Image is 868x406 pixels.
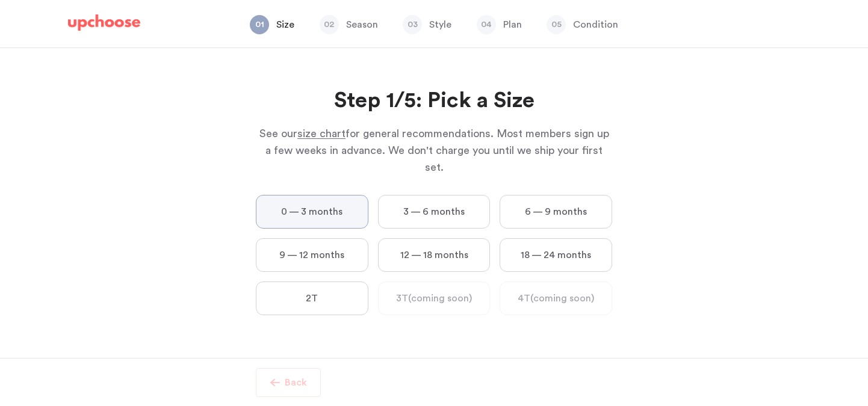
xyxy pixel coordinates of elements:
label: 4T (coming soon) [500,281,612,315]
p: Back [285,375,307,390]
p: Plan [503,17,522,32]
label: 0 — 3 months [256,195,368,229]
p: Size [276,17,294,32]
label: 12 — 18 months [378,238,491,272]
span: 02 [320,15,339,34]
label: 6 — 9 months [500,195,612,229]
label: 9 — 12 months [256,238,368,272]
label: 18 — 24 months [500,238,612,272]
span: 04 [477,15,496,34]
span: 03 [403,15,422,34]
a: UpChoose [68,14,140,37]
p: Condition [573,17,618,32]
label: 3 — 6 months [378,195,491,229]
p: Style [429,17,451,32]
span: 05 [547,15,566,34]
p: See our for general recommendations. Most members sign up a few weeks in advance. We don't charge... [256,125,612,176]
span: 01 [250,15,269,34]
span: size chart [297,128,346,139]
label: 3T (coming soon) [378,281,491,315]
h2: Step 1/5: Pick a Size [256,87,612,115]
p: Season [346,17,378,32]
button: Back [256,368,321,397]
label: 2T [256,281,368,315]
img: UpChoose [68,14,140,31]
